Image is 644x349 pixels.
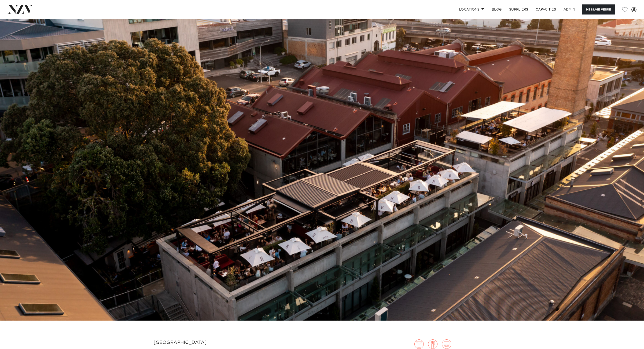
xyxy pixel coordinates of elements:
[414,339,424,349] img: cocktail.png
[154,340,207,345] small: [GEOGRAPHIC_DATA]
[582,4,615,15] button: Message Venue
[532,4,560,15] a: Capacities
[560,4,579,15] a: ADMIN
[7,5,33,14] img: nzv-logo.png
[505,4,532,15] a: SUPPLIERS
[488,4,505,15] a: BLOG
[428,339,438,349] img: dining.png
[455,4,488,15] a: Locations
[442,339,451,349] img: theatre.png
